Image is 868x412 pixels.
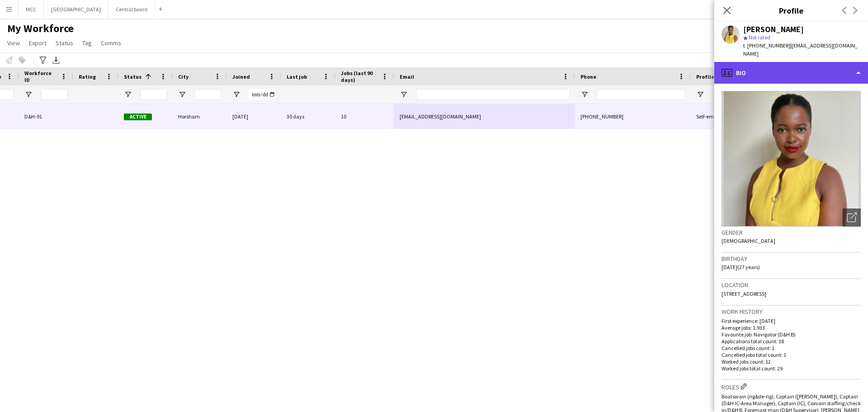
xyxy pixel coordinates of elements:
[722,281,861,289] h3: Location
[394,104,575,129] div: [EMAIL_ADDRESS][DOMAIN_NAME]
[722,324,861,331] p: Average jobs: 1.933
[722,228,861,237] h3: Gender
[575,104,691,129] div: [PHONE_NUMBER]
[7,22,74,35] span: My Workforce
[714,5,868,16] h3: Profile
[416,89,570,100] input: Email Filter Input
[722,264,760,270] span: [DATE] (27 years)
[227,104,281,129] div: [DATE]
[25,37,50,49] a: Export
[696,90,704,99] button: Open Filter Menu
[722,365,861,372] p: Worked jobs total count: 29
[580,90,589,99] button: Open Filter Menu
[4,37,24,49] a: View
[722,308,861,316] h3: Work history
[51,55,61,66] app-action-btn: Export XLSX
[38,55,48,66] app-action-btn: Advanced filters
[24,90,33,99] button: Open Filter Menu
[97,37,125,49] a: Comms
[19,104,73,129] div: D&H-91
[580,73,596,80] span: Phone
[281,104,335,129] div: 30 days
[124,114,152,120] span: Active
[24,70,57,83] span: Workforce ID
[232,73,250,80] span: Joined
[722,290,766,297] span: [STREET_ADDRESS]
[56,39,73,47] span: Status
[749,34,770,41] span: Not rated
[173,104,227,129] div: Horsham
[843,208,861,227] div: Open photos pop-in
[41,89,68,100] input: Workforce ID Filter Input
[101,39,121,47] span: Comms
[341,70,378,83] span: Jobs (last 90 days)
[79,37,95,49] a: Tag
[52,37,77,49] a: Status
[722,351,861,358] p: Cancelled jobs total count: 1
[722,382,861,391] h3: Roles
[597,89,685,100] input: Phone Filter Input
[722,338,861,345] p: Applications total count: 38
[249,89,276,100] input: Joined Filter Input
[194,89,222,100] input: City Filter Input
[722,358,861,365] p: Worked jobs count: 12
[124,90,132,99] button: Open Filter Menu
[178,90,186,99] button: Open Filter Menu
[79,73,96,80] span: Rating
[287,73,307,80] span: Last job
[722,317,861,324] p: First experience: [DATE]
[722,345,861,351] p: Cancelled jobs count: 1
[400,73,414,80] span: Email
[722,91,861,227] img: Crew avatar or photo
[140,89,167,100] input: Status Filter Input
[335,104,394,129] div: 10
[743,25,804,33] div: [PERSON_NAME]
[712,89,743,100] input: Profile Filter Input
[691,104,749,129] div: Self-employed Crew
[232,90,241,99] button: Open Filter Menu
[722,237,775,244] span: [DEMOGRAPHIC_DATA]
[7,39,20,47] span: View
[722,255,861,263] h3: Birthday
[124,73,142,80] span: Status
[178,73,189,80] span: City
[714,62,868,84] div: Bio
[29,39,47,47] span: Export
[400,90,408,99] button: Open Filter Menu
[82,39,92,47] span: Tag
[743,42,858,57] span: | [EMAIL_ADDRESS][DOMAIN_NAME]
[108,0,155,18] button: Central board
[696,73,714,80] span: Profile
[44,0,108,18] button: [GEOGRAPHIC_DATA]
[743,42,790,49] span: t. [PHONE_NUMBER]
[19,0,44,18] button: MCC
[722,331,861,338] p: Favourite job: Navigator (D&H B)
